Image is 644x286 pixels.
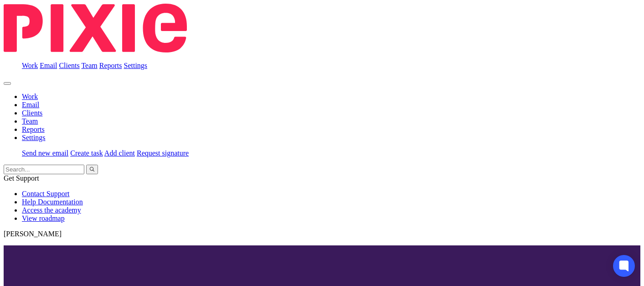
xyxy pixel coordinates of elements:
a: Work [22,62,38,69]
a: Email [40,62,57,69]
a: Help Documentation [22,198,83,206]
input: Search [4,165,84,174]
a: Access the academy [22,206,81,214]
span: Get Support [4,174,39,182]
a: Add client [104,149,135,157]
a: Reports [22,125,45,133]
a: View roadmap [22,214,65,222]
a: Team [22,117,38,125]
a: Work [22,93,38,100]
a: Create task [70,149,103,157]
a: Settings [124,62,148,69]
a: Request signature [137,149,189,157]
a: Clients [59,62,79,69]
p: [PERSON_NAME] [4,230,640,238]
a: Reports [99,62,122,69]
a: Email [22,101,39,109]
a: Contact Support [22,190,69,198]
a: Team [81,62,97,69]
img: Pixie [4,4,187,52]
a: Clients [22,109,42,117]
button: Search [86,165,98,174]
a: Send new email [22,149,68,157]
a: Settings [22,134,46,141]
